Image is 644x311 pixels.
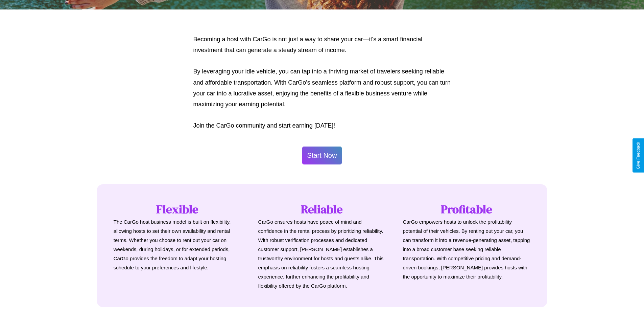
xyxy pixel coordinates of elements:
p: Join the CarGo community and start earning [DATE]! [193,120,451,131]
p: CarGo ensures hosts have peace of mind and confidence in the rental process by prioritizing relia... [258,217,386,290]
button: Start Now [302,147,342,164]
h1: Flexible [114,201,241,217]
p: CarGo empowers hosts to unlock the profitability potential of their vehicles. By renting out your... [403,217,530,281]
h1: Reliable [258,201,386,217]
p: The CarGo host business model is built on flexibility, allowing hosts to set their own availabili... [114,217,241,272]
p: Becoming a host with CarGo is not just a way to share your car—it's a smart financial investment ... [193,34,451,56]
h1: Profitable [403,201,530,217]
p: By leveraging your idle vehicle, you can tap into a thriving market of travelers seeking reliable... [193,66,451,110]
div: Give Feedback [636,142,641,169]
